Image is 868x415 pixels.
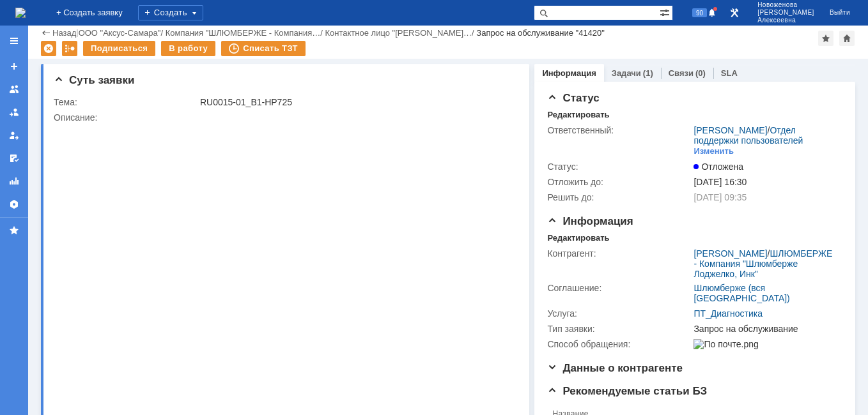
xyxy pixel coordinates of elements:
span: Алексеевна [757,17,814,24]
div: Работа с массовостью [62,41,77,56]
a: Контактное лицо "[PERSON_NAME]… [325,28,472,38]
div: Тип заявки: [547,324,691,334]
div: Описание: [54,112,515,123]
div: Редактировать [547,233,609,243]
div: Услуга: [547,308,691,319]
div: (1) [643,68,653,78]
div: Контрагент: [547,248,691,259]
span: Отложена [694,162,743,172]
a: Заявки в моей ответственности [4,102,24,123]
div: / [79,28,166,38]
span: 90 [692,8,707,17]
div: Запрос на обслуживание [694,324,837,334]
span: Данные о контрагенте [547,362,683,374]
div: Удалить [41,41,56,56]
div: | [76,27,78,37]
a: Шлюмберже (вся [GEOGRAPHIC_DATA]) [694,283,789,303]
a: Создать заявку [4,56,24,77]
div: / [694,125,837,146]
div: Статус: [547,162,691,172]
a: Мои согласования [4,148,24,169]
span: Новоженова [757,1,814,9]
div: Сделать домашней страницей [839,31,855,46]
a: Компания "ШЛЮМБЕРЖЕ - Компания… [166,28,321,38]
a: Перейти в интерфейс администратора [727,5,742,20]
span: Суть заявки [54,74,134,86]
a: Информация [542,68,596,78]
div: / [166,28,325,38]
span: [PERSON_NAME] [757,9,814,17]
a: Настройки [4,194,24,215]
div: Редактировать [547,110,609,120]
a: Назад [52,28,76,38]
div: Создать [138,5,203,20]
div: Отложить до: [547,177,691,187]
div: Изменить [694,146,734,156]
div: / [325,28,476,38]
a: ПТ_Диагностика [694,308,763,319]
span: [DATE] 09:35 [694,192,747,202]
img: По почте.png [694,339,758,349]
a: [PERSON_NAME] [694,248,767,259]
a: Отдел поддержки пользователей [694,125,803,146]
div: / [694,248,837,279]
div: Запрос на обслуживание "41420" [476,28,605,38]
a: ШЛЮМБЕРЖЕ - Компания "Шлюмберже Лоджелко, Инк" [694,248,832,279]
a: SLA [721,68,738,78]
a: Связи [669,68,694,78]
a: ООО "Аксус-Самара" [79,28,161,38]
div: RU0015-01_B1-HP725 [200,97,512,107]
span: Информация [547,215,633,227]
span: Статус [547,92,599,104]
div: Добавить в избранное [818,31,833,46]
img: logo [15,8,26,18]
div: Решить до: [547,192,691,202]
span: Расширенный поиск [660,6,672,18]
a: [PERSON_NAME] [694,125,767,135]
div: Способ обращения: [547,339,691,349]
div: [DATE] 16:30 [694,177,837,187]
div: Соглашение: [547,283,691,293]
div: (0) [695,68,706,78]
div: Тема: [54,97,198,107]
a: Мои заявки [4,125,24,146]
a: Заявки на командах [4,79,24,100]
a: Задачи [612,68,641,78]
span: Рекомендуемые статьи БЗ [547,385,707,397]
a: Перейти на домашнюю страницу [15,8,26,18]
div: Ответственный: [547,125,691,135]
a: Отчеты [4,171,24,192]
